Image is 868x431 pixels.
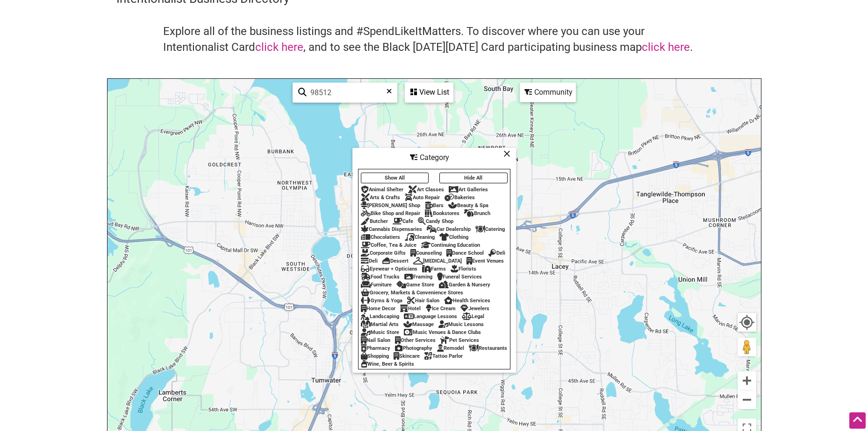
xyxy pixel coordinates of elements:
[418,218,453,224] div: Candy Shop
[440,337,479,343] div: Pet Services
[738,338,756,356] button: Drag Pegman onto the map to open Street View
[403,321,434,327] div: Massage
[382,258,409,264] div: Dessert
[361,290,463,296] div: Grocery, Markets & Convenience Stores
[361,361,414,367] div: Wine, Beer & Spirits
[255,41,303,54] a: click here
[439,282,490,288] div: Garden & Nursery
[466,258,504,264] div: Event Venues
[438,321,484,327] div: Music Lessons
[444,298,490,304] div: Health Services
[439,234,468,240] div: Clothing
[293,83,397,103] div: Type to search and filter
[521,83,575,101] div: Community
[424,353,463,359] div: Tattoo Parlor
[361,266,417,272] div: Eyewear + Opticians
[425,306,456,312] div: Ice Cream
[361,250,406,256] div: Corporate Gifts
[421,242,480,248] div: Continuing Education
[361,218,388,224] div: Butcher
[361,298,402,304] div: Gyms & Yoga
[410,250,442,256] div: Counseling
[445,195,475,201] div: Bakeries
[738,313,756,332] button: Your Location
[451,266,476,272] div: Florists
[361,202,420,209] div: [PERSON_NAME] Shop
[396,282,434,288] div: Game Store
[425,202,444,209] div: Bars
[361,195,400,201] div: Arts & Crafts
[395,345,432,351] div: Photography
[520,83,576,102] div: Filter by Community
[405,234,435,240] div: Cleaning
[413,258,462,264] div: [MEDICAL_DATA]
[439,173,508,183] button: Hide All
[361,345,390,351] div: Pharmacy
[353,149,515,167] div: Category
[738,390,756,409] button: Zoom out
[405,195,440,201] div: Auto Repair
[469,345,507,351] div: Restaurants
[462,313,484,320] div: Legal
[307,83,391,102] input: Type to find and filter...
[405,83,453,103] div: See a list of the visible businesses
[361,329,399,335] div: Music Store
[446,250,484,256] div: Dance School
[361,173,429,183] button: Show All
[425,210,459,216] div: Bookstores
[361,187,403,193] div: Animal Shelter
[437,345,464,351] div: Remodel
[361,210,420,216] div: Bike Shop and Repair
[488,250,505,256] div: Deli
[361,258,378,264] div: Deli
[404,329,481,335] div: Music Venues & Dance Clubs
[361,242,416,248] div: Coffee, Tea & Juice
[393,218,413,224] div: Cafe
[738,371,756,390] button: Zoom in
[427,226,471,232] div: Car Dealership
[464,210,490,216] div: Brunch
[849,412,866,429] div: Scroll Back to Top
[352,148,516,373] div: Filter by category
[400,306,421,312] div: Hotel
[460,306,489,312] div: Jewelers
[361,313,399,320] div: Landscaping
[361,337,390,343] div: Nail Salon
[406,83,452,101] div: View List
[448,202,488,209] div: Beauty & Spa
[437,274,482,280] div: Funeral Services
[361,321,399,327] div: Martial Arts
[394,353,420,359] div: Skincare
[404,274,432,280] div: Framing
[361,274,400,280] div: Food Trucks
[361,306,395,312] div: Home Decor
[361,226,422,232] div: Cannabis Dispensaries
[408,187,444,193] div: Art Classes
[361,353,389,359] div: Shopping
[361,282,392,288] div: Furniture
[395,337,436,343] div: Other Services
[422,266,446,272] div: Farms
[361,234,400,240] div: Chocolatiers
[475,226,505,232] div: Catering
[404,313,457,320] div: Language Lessons
[449,187,488,193] div: Art Galleries
[407,298,439,304] div: Hair Salon
[163,24,705,55] h4: Explore all of the business listings and #SpendLikeItMatters. To discover where you can use your ...
[642,41,690,54] a: click here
